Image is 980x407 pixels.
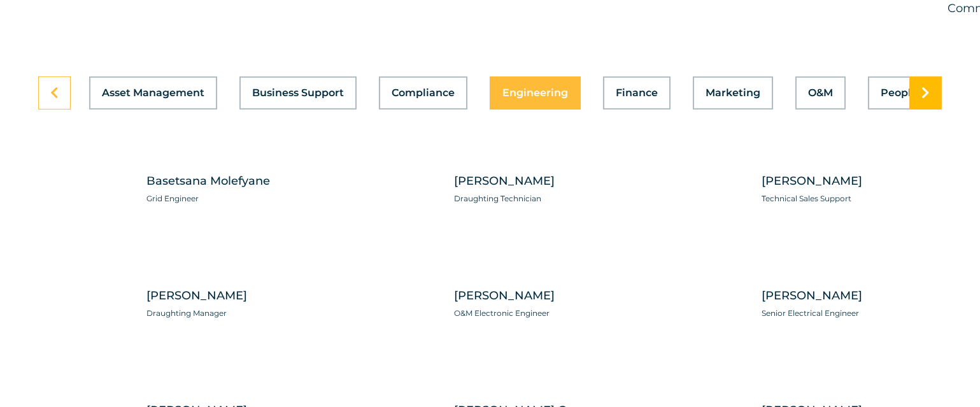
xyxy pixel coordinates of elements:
span: Basetsana Molefyane [146,173,327,189]
span: [PERSON_NAME] [146,288,327,304]
span: Business Support [252,88,344,98]
span: [PERSON_NAME] [454,173,634,189]
span: Engineering [502,88,568,98]
span: Technical Sales Support [762,192,942,205]
span: Grid Engineer [146,192,327,205]
span: Draughting Manager [146,307,327,320]
span: Marketing [706,88,760,98]
span: [PERSON_NAME] [454,288,634,304]
span: Asset Management [102,88,204,98]
span: O&M Electronic Engineer [454,307,634,320]
span: Senior Electrical Engineer [762,307,942,320]
span: Compliance [392,88,455,98]
span: Finance [616,88,658,98]
span: [PERSON_NAME] [762,173,942,189]
span: [PERSON_NAME] [762,288,942,304]
span: People Operations [881,88,978,98]
span: Draughting Technician [454,192,634,205]
span: O&M [808,88,833,98]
